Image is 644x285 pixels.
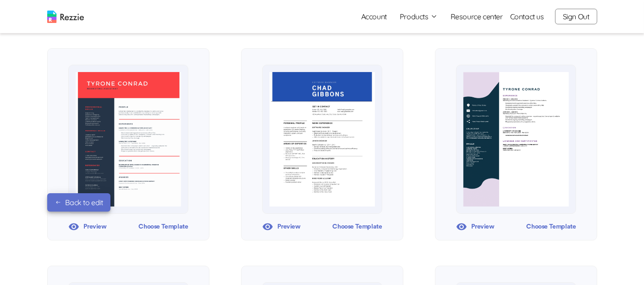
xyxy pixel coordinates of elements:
[47,11,84,23] img: logo
[456,220,495,234] div: Preview
[451,11,503,22] a: Resource center
[463,72,569,207] img: Resume Sample
[510,11,544,22] a: Contact us
[555,9,597,24] button: Sign Out
[76,72,181,207] img: Resume Sample
[270,72,375,207] img: Resume Sample
[47,193,110,212] a: Back to edit
[400,11,438,22] button: Products
[354,7,394,26] a: Account
[68,220,107,234] div: Preview
[332,220,382,234] div: Choose Template
[138,220,188,234] div: Choose Template
[526,220,576,234] div: Choose Template
[262,220,301,234] div: Preview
